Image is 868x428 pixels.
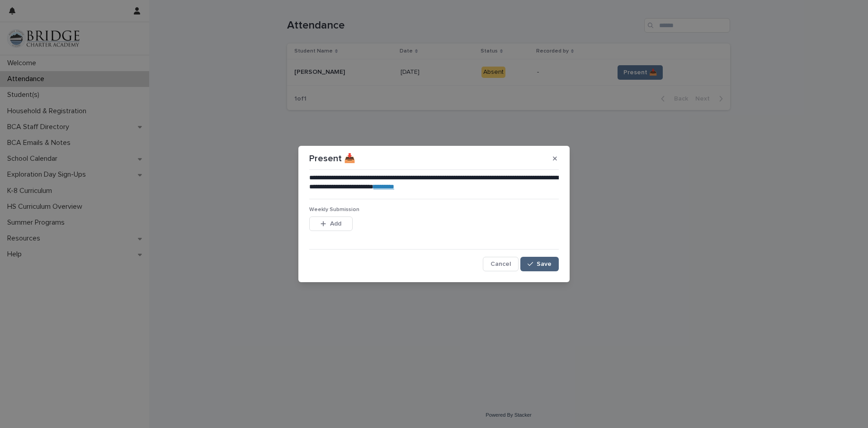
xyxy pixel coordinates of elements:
[491,261,511,267] span: Cancel
[330,221,341,227] span: Add
[537,261,552,267] span: Save
[309,153,355,164] p: Present 📥
[309,216,353,231] button: Add
[309,207,359,212] span: Weekly Submission
[520,257,559,271] button: Save
[483,257,519,271] button: Cancel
